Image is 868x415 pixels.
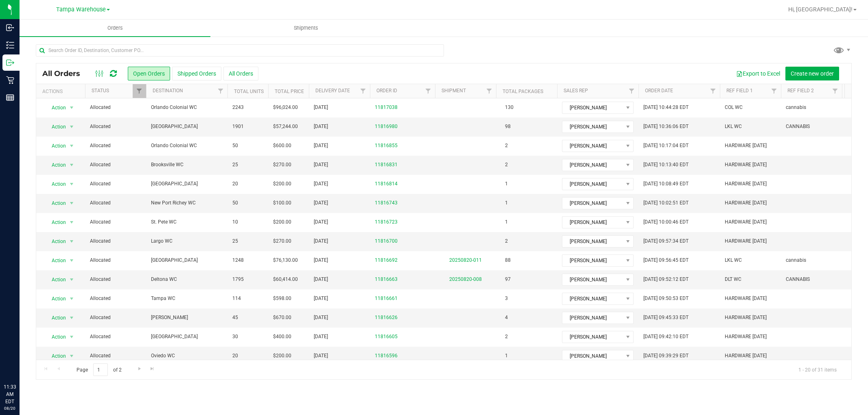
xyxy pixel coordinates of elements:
button: Shipped Orders [172,67,221,80]
span: [PERSON_NAME] [562,121,623,133]
a: 11816814 [375,180,398,188]
p: 08/20 [4,405,16,411]
span: Allocated [90,218,141,226]
span: select [67,159,77,171]
span: Tampa Warehouse [56,6,106,13]
a: Filter [422,84,435,98]
span: [DATE] 09:57:34 EDT [643,237,689,245]
span: $200.00 [273,352,291,360]
span: [DATE] 09:52:12 EDT [643,276,689,283]
span: Action [44,102,66,113]
a: 11816663 [375,276,398,283]
span: $400.00 [273,333,291,341]
span: 1795 [232,276,244,283]
a: Destination [153,88,183,93]
span: Action [44,121,66,133]
a: 20250820-011 [449,257,482,263]
span: Orlando Colonial WC [151,104,223,111]
span: Orlando Colonial WC [151,142,223,150]
inline-svg: Inventory [6,41,14,49]
span: HARDWARE [DATE] [725,333,767,341]
a: Shipments [210,20,401,37]
span: [DATE] [314,333,328,341]
a: 11816692 [375,256,398,264]
a: 11816626 [375,314,398,322]
span: 30 [232,333,238,341]
span: [DATE] [314,276,328,283]
button: Open Orders [128,67,170,80]
span: Action [44,140,66,152]
span: 97 [501,274,515,285]
span: [PERSON_NAME] [562,350,623,362]
a: Filter [214,84,227,98]
span: [DATE] 09:39:29 EDT [643,352,689,360]
span: Allocated [90,276,141,283]
a: Total Price [275,89,304,94]
span: $100.00 [273,199,291,207]
span: 45 [232,314,238,322]
span: [PERSON_NAME] [562,102,623,113]
span: [PERSON_NAME] [562,159,623,171]
inline-svg: Retail [6,76,14,84]
a: Go to the next page [133,363,145,374]
span: $200.00 [273,180,291,188]
span: select [67,312,77,324]
span: 1 [501,216,512,228]
a: 11816723 [375,218,398,226]
a: 11817038 [375,104,398,111]
span: Create new order [791,70,834,77]
a: Filter [356,84,370,98]
span: [PERSON_NAME] [562,140,623,152]
span: [DATE] [314,180,328,188]
a: Sales Rep [564,88,588,93]
span: 2 [501,140,512,152]
span: select [67,293,77,304]
span: Action [44,198,66,209]
a: Total Packages [503,89,543,94]
inline-svg: Outbound [6,59,14,67]
span: [DATE] 10:00:46 EDT [643,218,689,226]
span: $270.00 [273,237,291,245]
span: Action [44,274,66,285]
div: Actions [42,89,82,94]
input: 1 [93,363,108,376]
span: [PERSON_NAME] [562,312,623,324]
span: Largo WC [151,237,223,245]
span: HARDWARE [DATE] [725,352,767,360]
span: Action [44,178,66,190]
span: [GEOGRAPHIC_DATA] [151,333,223,341]
a: Ref Field 1 [726,88,753,93]
span: Deltona WC [151,276,223,283]
a: 11816661 [375,295,398,302]
a: 11816596 [375,352,398,360]
span: [PERSON_NAME] [562,255,623,266]
span: [DATE] [314,161,328,169]
span: Allocated [90,256,141,264]
a: 11816831 [375,161,398,169]
span: $76,130.00 [273,256,298,264]
span: HARDWARE [DATE] [725,218,767,226]
a: Go to the last page [146,363,158,374]
span: 130 [501,102,518,113]
a: 11816743 [375,199,398,207]
span: CANNABIS [786,276,810,283]
span: [DATE] [314,218,328,226]
span: All Orders [42,69,88,78]
button: Create new order [785,67,839,80]
span: Allocated [90,123,141,130]
span: $598.00 [273,295,291,302]
span: 88 [501,254,515,266]
span: [DATE] 09:50:53 EDT [643,295,689,302]
span: 2 [501,159,512,171]
span: select [67,102,77,113]
span: [PERSON_NAME] [562,198,623,209]
span: DLT WC [725,276,741,283]
span: HARDWARE [DATE] [725,237,767,245]
span: Allocated [90,180,141,188]
a: Filter [625,84,638,98]
button: All Orders [223,67,258,80]
span: [GEOGRAPHIC_DATA] [151,180,223,188]
span: [DATE] 10:36:06 EDT [643,123,689,130]
span: 50 [232,199,238,207]
span: 1901 [232,123,244,130]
